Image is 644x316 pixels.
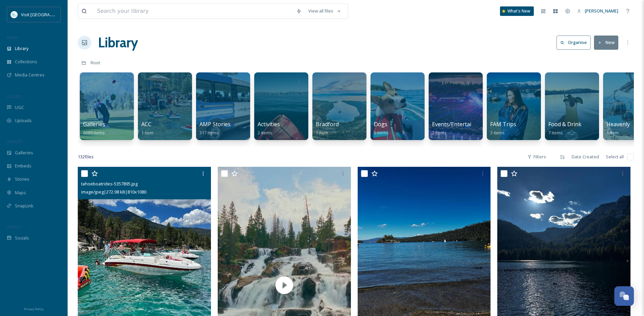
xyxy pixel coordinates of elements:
span: Select all [606,154,624,160]
span: SOCIALS [7,224,20,229]
span: Food & Drink [548,120,581,128]
span: 7 items [548,130,563,136]
span: Heavenly [606,120,630,128]
a: What's New [500,6,534,16]
a: AMP Stories317 items [199,121,231,136]
a: Library [98,32,138,53]
a: Organise [556,36,594,49]
div: Date Created [568,150,602,163]
span: 132 file s [78,154,94,160]
a: ACC1 item [141,121,153,136]
a: Food & Drink7 items [548,121,581,136]
span: UGC [15,104,24,111]
span: Dogs [374,120,387,128]
a: FAM Trips3 items [490,121,516,136]
span: Galleries [15,150,33,156]
a: Heavenly1 item [606,121,630,136]
span: Activities [258,120,280,128]
span: Socials [15,235,29,241]
span: 317 items [199,130,219,136]
span: COLLECT [7,94,21,99]
span: Stories [15,176,29,182]
a: Root [91,59,100,67]
a: Dogs9 items [374,121,388,136]
span: 3 items [490,130,505,136]
span: SnapLink [15,203,33,209]
a: Events/Entertainment2 items [432,121,488,136]
span: Visit [GEOGRAPHIC_DATA] [21,11,73,18]
span: 1 item [606,130,619,136]
span: AMP Stories [199,120,231,128]
a: Privacy Policy [24,304,44,313]
span: Uploads [15,117,32,124]
span: 6689 items [83,130,105,136]
span: Library [15,45,28,52]
a: Galleries6689 items [83,121,105,136]
span: ACC [141,120,151,128]
span: Root [91,60,100,66]
span: Maps [15,189,26,196]
img: download.jpeg [11,11,18,18]
span: Galleries [83,120,105,128]
span: MEDIA [7,35,19,40]
span: Events/Entertainment [432,120,488,128]
button: Organise [556,36,591,49]
span: [PERSON_NAME] [585,8,618,14]
span: Embeds [15,163,31,169]
button: Open Chat [614,286,634,306]
span: 9 items [374,130,388,136]
input: Search your library [94,4,293,19]
span: tahoeboatrides-5357895.jpg [81,181,138,187]
span: FAM Trips [490,120,516,128]
span: Media Centres [15,72,45,78]
a: View all files [305,4,344,18]
span: 2 items [258,130,272,136]
div: Filters [524,150,549,163]
span: 1 item [316,130,328,136]
a: Bradford1 item [316,121,339,136]
span: Collections [15,59,37,65]
span: 2 items [432,130,447,136]
span: 1 item [141,130,153,136]
button: New [594,36,618,49]
span: image/jpeg | 272.98 kB | 810 x 1080 [81,189,146,195]
span: WIDGETS [7,139,22,144]
a: Activities2 items [258,121,280,136]
a: [PERSON_NAME] [574,4,622,18]
span: Bradford [316,120,339,128]
span: Privacy Policy [24,307,44,311]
